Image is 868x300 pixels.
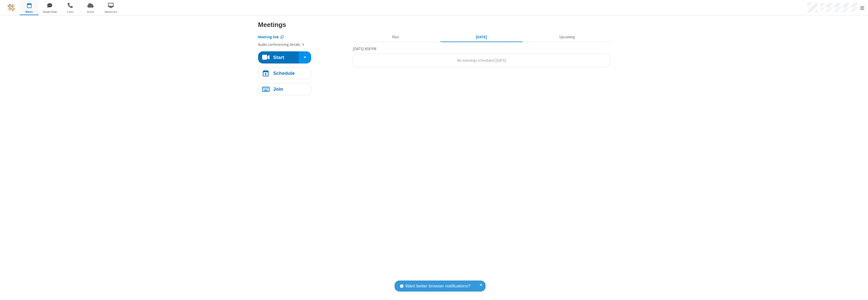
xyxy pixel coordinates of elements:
button: [DATE] [440,32,522,42]
button: Join [258,83,311,95]
span: Want better browser notifications? [405,283,470,289]
h4: Join [273,87,283,91]
span: Calls [61,10,79,14]
button: Past [355,32,437,42]
span: Drive [81,10,100,14]
h4: Schedule [273,71,295,76]
span: No meetings scheduled [DATE] [457,58,506,63]
button: Audio conferencing details [258,42,304,48]
button: Copy my meeting room link [258,34,284,40]
span: Meet [20,10,39,14]
img: QA Selenium DO NOT DELETE OR CHANGE [8,4,15,11]
button: Schedule [258,67,311,79]
span: [DATE] 4:58 PM [353,46,376,51]
div: Start conference options [299,51,311,63]
span: Copy my meeting room link [258,35,279,39]
button: Upcoming [526,32,608,42]
span: Team Chat [40,10,59,14]
span: Webinars [101,10,120,14]
section: Today's Meetings [353,46,610,68]
section: Account details [258,30,349,48]
iframe: Chat [855,287,864,296]
button: Start [258,51,299,63]
h4: Start [273,55,284,60]
h3: Meetings [258,21,610,28]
